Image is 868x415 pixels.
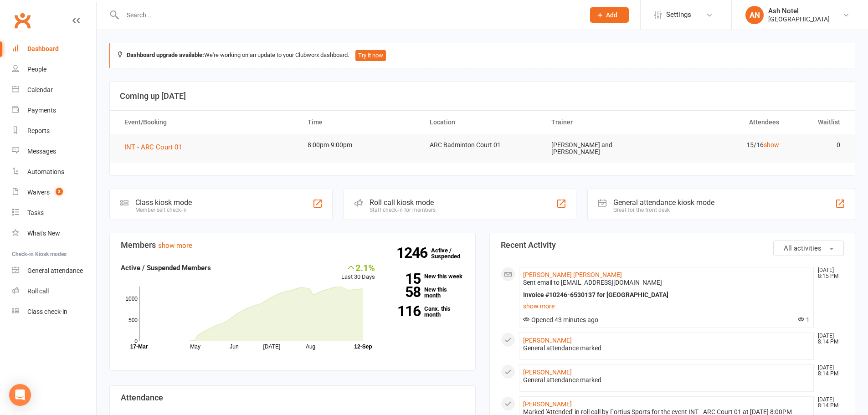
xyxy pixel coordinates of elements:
div: Messages [27,148,56,155]
span: Sent email to [EMAIL_ADDRESS][DOMAIN_NAME] [523,279,662,286]
span: Add [606,11,617,19]
a: 1246Active / Suspended [431,241,471,266]
a: 116Canx. this month [389,306,464,318]
td: [PERSON_NAME] and [PERSON_NAME] [543,134,665,163]
span: 1 [798,316,810,323]
span: 3 [56,188,63,195]
strong: 15 [389,272,421,286]
td: 15/16 [665,134,787,156]
div: Reports [27,127,50,134]
div: Calendar [27,86,53,93]
a: Waivers 3 [12,182,96,203]
div: General attendance marked [523,376,810,384]
button: All activities [773,241,844,256]
div: Last 30 Days [341,262,375,282]
div: Automations [27,168,64,175]
span: Settings [666,5,691,25]
div: People [27,66,46,73]
h3: Members [121,241,464,250]
a: 58New this month [389,287,464,298]
h3: Recent Activity [501,241,844,250]
div: What's New [27,230,60,237]
div: Staff check-in for members [370,207,436,213]
div: General attendance [27,267,83,274]
button: INT - ARC Court 01 [124,142,188,153]
a: Automations [12,162,96,182]
time: [DATE] 8:14 PM [813,333,843,345]
div: Waivers [27,189,50,196]
div: Dashboard [27,45,59,52]
input: Search... [120,9,578,21]
a: Tasks [12,203,96,223]
div: Class kiosk mode [135,198,192,207]
a: Calendar [12,80,96,100]
h3: Attendance [121,393,464,402]
div: Roll call [27,287,49,295]
strong: 58 [389,285,421,299]
a: [PERSON_NAME] [PERSON_NAME] [523,271,622,278]
th: Location [421,111,544,134]
a: Clubworx [11,9,34,32]
a: show more [158,241,192,250]
time: [DATE] 8:14 PM [813,365,843,377]
a: Dashboard [12,39,96,59]
h3: Coming up [DATE] [120,92,845,101]
div: 2.1% [341,262,375,272]
div: Invoice #10246-6530137 for [GEOGRAPHIC_DATA] [523,291,810,299]
div: Class check-in [27,308,67,315]
a: Payments [12,100,96,121]
button: Try it now [355,50,386,61]
strong: 1246 [396,246,431,260]
a: 15New this week [389,273,464,279]
th: Time [299,111,421,134]
div: Payments [27,107,56,114]
th: Event/Booking [116,111,299,134]
td: 0 [787,134,848,156]
td: 8:00pm-9:00pm [299,134,421,156]
time: [DATE] 8:15 PM [813,267,843,279]
th: Attendees [665,111,787,134]
a: What's New [12,223,96,244]
strong: 116 [389,304,421,318]
th: Trainer [543,111,665,134]
div: Ash Notel [768,7,830,15]
a: Class kiosk mode [12,302,96,322]
div: General attendance kiosk mode [613,198,714,207]
div: We're working on an update to your Clubworx dashboard. [109,43,855,68]
a: [PERSON_NAME] [523,400,572,408]
div: Roll call kiosk mode [370,198,436,207]
a: [PERSON_NAME] [523,337,572,344]
div: Tasks [27,209,44,216]
a: Roll call [12,281,96,302]
button: Add [590,7,629,23]
span: Opened 43 minutes ago [523,316,598,323]
a: [PERSON_NAME] [523,369,572,376]
div: Great for the front desk [613,207,714,213]
td: ARC Badminton Court 01 [421,134,544,156]
a: Messages [12,141,96,162]
th: Waitlist [787,111,848,134]
div: Open Intercom Messenger [9,384,31,406]
a: General attendance kiosk mode [12,261,96,281]
a: show [764,141,779,149]
strong: Dashboard upgrade available: [127,51,204,58]
a: Reports [12,121,96,141]
a: show more [523,300,810,313]
time: [DATE] 8:14 PM [813,397,843,409]
span: INT - ARC Court 01 [124,143,182,151]
div: Member self check-in [135,207,192,213]
div: AN [745,6,764,24]
div: General attendance marked [523,344,810,352]
span: All activities [784,244,822,252]
strong: Active / Suspended Members [121,264,211,272]
a: People [12,59,96,80]
div: [GEOGRAPHIC_DATA] [768,15,830,23]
